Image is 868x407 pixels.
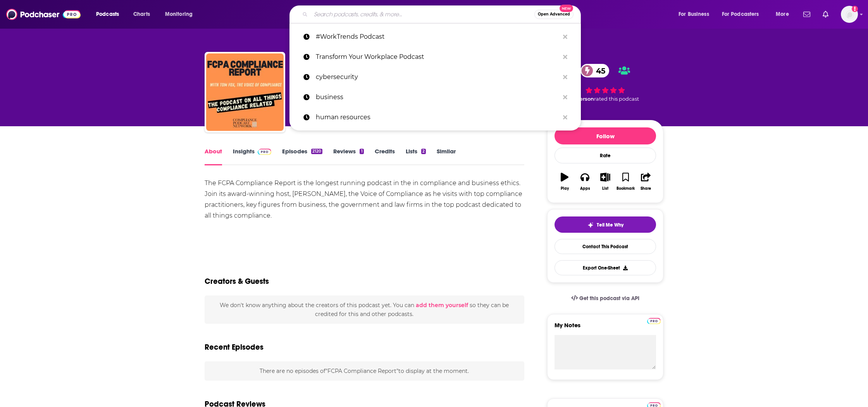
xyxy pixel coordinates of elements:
[289,27,581,47] a: #WorkTrends Podcast
[841,6,858,23] button: Show profile menu
[289,67,581,87] a: cybersecurity
[597,222,623,228] span: Tell Me Why
[311,149,322,154] div: 2120
[555,216,656,233] button: tell me why sparkleTell Me Why
[205,178,524,221] div: The FCPA Compliance Report is the longest running podcast in the in compliance and business ethic...
[555,239,656,254] a: Contact This Podcast
[647,318,661,324] img: Podchaser Pro
[579,295,639,302] span: Get this podcast via API
[615,168,635,196] button: Bookmark
[555,148,656,163] div: Rate
[128,8,155,21] a: Charts
[587,222,594,228] img: tell me why sparkle
[421,149,426,154] div: 2
[641,186,651,191] div: Share
[316,47,559,67] p: Transform Your Workplace Podcast
[289,107,581,127] a: human resources
[580,186,590,191] div: Apps
[289,87,581,107] a: business
[575,168,595,196] button: Apps
[375,148,395,165] a: Credits
[534,10,573,19] button: Open AdvancedNew
[722,9,759,20] span: For Podcasters
[820,8,832,21] a: Show notifications dropdown
[580,64,609,77] a: 45
[206,53,284,131] img: FCPA Compliance Report
[220,302,509,317] span: We don't know anything about the creators of this podcast yet . You can so they can be credited f...
[679,9,709,20] span: For Business
[565,289,646,308] a: Get this podcast via API
[841,6,858,23] span: Logged in as thomaskoenig
[316,107,559,127] p: human resources
[770,8,799,21] button: open menu
[555,168,575,196] button: Play
[160,8,203,21] button: open menu
[258,149,271,155] img: Podchaser Pro
[133,9,150,20] span: Charts
[538,12,570,16] span: Open Advanced
[165,9,193,20] span: Monitoring
[316,87,559,107] p: business
[636,168,656,196] button: Share
[311,8,534,21] input: Search podcasts, credits, & more...
[297,5,588,23] div: Search podcasts, credits, & more...
[205,276,269,286] h2: Creators & Guests
[6,7,81,22] img: Podchaser - Follow, Share and Rate Podcasts
[776,9,789,20] span: More
[647,317,661,324] a: Pro website
[555,321,656,335] label: My Notes
[555,260,656,275] button: Export One-Sheet
[289,47,581,67] a: Transform Your Workplace Podcast
[800,8,813,21] a: Show notifications dropdown
[406,148,426,165] a: Lists2
[547,59,663,107] div: 45 1 personrated this podcast
[333,148,363,165] a: Reviews1
[717,8,770,21] button: open menu
[260,368,469,374] span: There are no episodes of "FCPA Compliance Report" to display at the moment.
[316,27,559,47] p: #WorkTrends Podcast
[673,8,719,21] button: open menu
[91,8,129,21] button: open menu
[588,64,609,77] span: 45
[841,6,858,23] img: User Profile
[205,342,263,352] h2: Recent Episodes
[205,148,222,165] a: About
[437,148,456,165] a: Similar
[282,148,322,165] a: Episodes2120
[617,186,635,191] div: Bookmark
[602,186,608,191] div: List
[595,168,615,196] button: List
[560,5,573,12] span: New
[360,149,363,154] div: 1
[316,67,559,87] p: cybersecurity
[416,302,468,308] button: add them yourself
[573,96,594,102] span: 1 person
[96,9,119,20] span: Podcasts
[233,148,271,165] a: InsightsPodchaser Pro
[852,6,858,12] svg: Add a profile image
[561,186,569,191] div: Play
[594,96,639,102] span: rated this podcast
[555,127,656,144] button: Follow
